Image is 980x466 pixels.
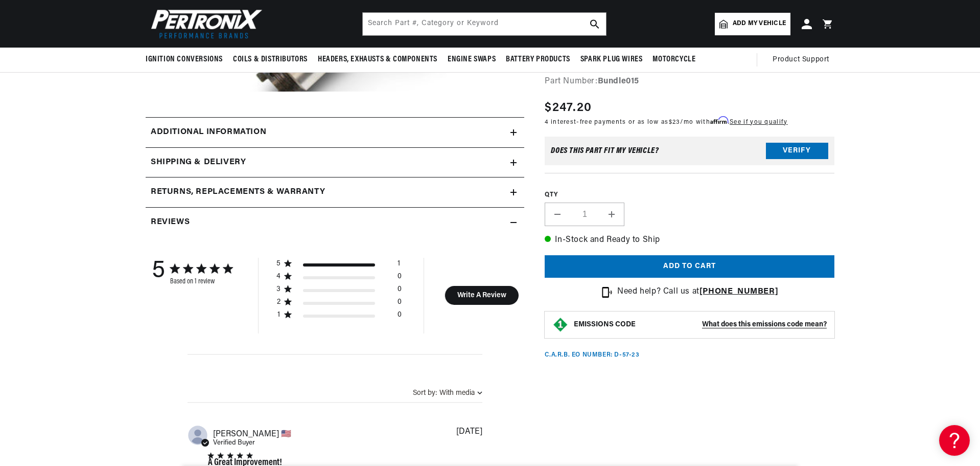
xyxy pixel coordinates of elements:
[398,310,402,323] div: 0
[448,54,496,65] span: Engine Swaps
[580,54,643,65] span: Spark Plug Wires
[773,54,829,65] span: Product Support
[152,258,165,285] div: 5
[456,428,482,436] div: [DATE]
[146,54,223,65] span: Ignition Conversions
[276,310,402,323] div: 1 star by 0 reviews
[574,320,827,329] button: EMISSIONS CODEWhat does this emissions code mean?
[146,48,228,72] summary: Ignition Conversions
[146,177,524,207] summary: Returns, Replacements & Warranty
[151,186,325,199] h2: Returns, Replacements & Warranty
[545,351,639,360] p: C.A.R.B. EO Number: D-57-23
[545,117,787,127] p: 4 interest-free payments or as low as /mo with .
[699,288,778,296] a: [PHONE_NUMBER]
[151,216,190,229] h2: Reviews
[276,285,402,298] div: 3 star by 0 reviews
[584,13,606,35] button: search button
[276,259,281,269] div: 5
[276,272,402,285] div: 4 star by 0 reviews
[574,321,636,328] strong: EMISSIONS CODE
[276,285,281,294] div: 3
[398,285,402,298] div: 0
[276,259,402,272] div: 5 star by 1 reviews
[398,272,402,285] div: 0
[506,54,570,65] span: Battery Products
[552,317,569,333] img: Emissions code
[545,234,834,248] p: In-Stock and Ready to Ship
[545,99,592,117] span: $247.20
[545,255,834,278] button: Add to cart
[715,13,790,35] a: Add my vehicle
[318,54,437,65] span: Headers, Exhausts & Components
[733,19,786,29] span: Add my vehicle
[710,117,728,124] span: Affirm
[146,6,263,41] img: Pertronix
[398,298,402,310] div: 0
[617,286,778,299] p: Need help? Call us at
[730,119,787,125] a: See if you qualify - Learn more about Affirm Financing (opens in modal)
[276,272,281,281] div: 4
[398,259,400,272] div: 1
[773,48,834,72] summary: Product Support
[228,48,313,72] summary: Coils & Distributors
[276,310,281,320] div: 1
[652,54,695,65] span: Motorcycle
[213,429,291,438] span: Mark H.
[151,126,266,139] h2: Additional information
[545,75,834,88] div: Part Number:
[413,389,482,397] button: Sort by:With media
[170,278,232,285] div: Based on 1 review
[439,389,475,397] div: With media
[545,191,834,200] label: QTY
[598,77,639,85] strong: Bundle015
[313,48,442,72] summary: Headers, Exhausts & Components
[208,453,282,458] div: 5 star rating out of 5 stars
[647,48,701,72] summary: Motorcycle
[146,118,524,147] summary: Additional information
[276,298,281,307] div: 2
[233,54,308,65] span: Coils & Distributors
[151,156,246,169] h2: Shipping & Delivery
[146,208,524,237] summary: Reviews
[442,48,501,72] summary: Engine Swaps
[213,439,255,446] span: Verified Buyer
[575,48,648,72] summary: Spark Plug Wires
[501,48,575,72] summary: Battery Products
[669,119,681,125] span: $23
[146,148,524,177] summary: Shipping & Delivery
[413,389,437,397] span: Sort by:
[551,147,659,156] div: Does This part fit My vehicle?
[766,143,828,160] button: Verify
[702,321,827,328] strong: What does this emissions code mean?
[276,298,402,310] div: 2 star by 0 reviews
[363,13,606,35] input: Search Part #, Category or Keyword
[445,286,519,305] button: Write A Review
